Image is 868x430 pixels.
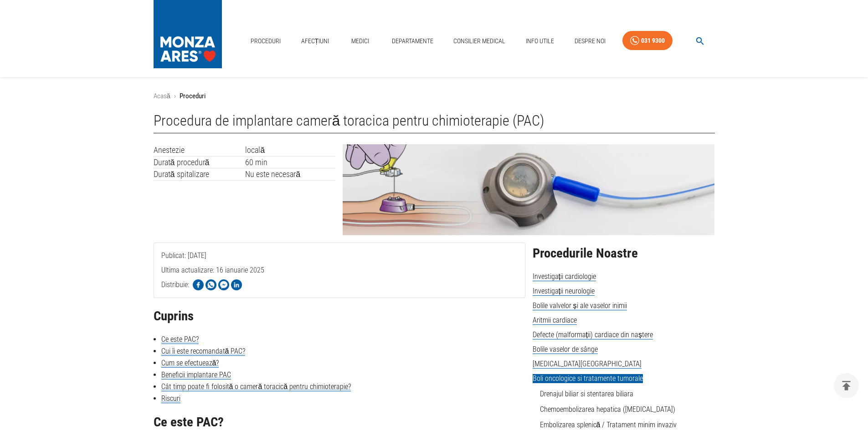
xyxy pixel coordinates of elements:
td: Anestezie [154,144,246,156]
img: Share on LinkedIn [231,279,242,290]
span: Publicat: [DATE] [161,251,206,296]
td: locală [245,144,335,156]
td: Nu este necesară [245,168,335,181]
span: [MEDICAL_DATA][GEOGRAPHIC_DATA] [533,359,642,369]
a: Departamente [388,32,437,51]
h2: Procedurile Noastre [533,246,715,261]
img: Procedura de implantare cameră toracica pentru chimioterapie (PAC) | Spitalul MONZA ARES Cluj [343,144,714,235]
span: Investigații neurologie [533,287,595,296]
td: Durată procedură [154,156,246,168]
h2: Ce este PAC? [154,415,525,430]
span: Bolile vaselor de sânge [533,345,598,354]
a: Afecțiuni [298,32,333,51]
p: Distribuie: [161,279,189,290]
a: Medici [346,32,375,51]
a: Info Utile [522,32,558,51]
a: Beneficii implantare PAC [161,370,231,379]
h2: Cuprins [154,309,525,324]
a: Cum se efectuează? [161,359,219,368]
img: Share on Facebook Messenger [218,279,229,290]
span: Boli oncologice si tratamente tumorale [533,374,643,383]
a: Chemoembolizarea hepatica ([MEDICAL_DATA]) [540,405,675,414]
a: Acasă [154,92,170,100]
a: Cui îi este recomandată PAC? [161,347,246,356]
li: › [174,91,176,101]
div: 031 9300 [641,35,665,46]
h1: Procedura de implantare cameră toracica pentru chimioterapie (PAC) [154,112,715,133]
p: Proceduri [180,91,205,101]
td: 60 min [245,156,335,168]
a: Despre Noi [571,32,609,51]
span: Aritmii cardiace [533,316,577,325]
button: delete [834,373,859,398]
a: 031 9300 [622,31,673,51]
td: Durată spitalizare [154,168,246,181]
a: Proceduri [247,32,284,51]
span: Bolile valvelor și ale vaselor inimii [533,301,627,310]
span: Investigații cardiologie [533,272,596,281]
a: Consilier Medical [450,32,509,51]
a: Drenajul biliar si stentarea biliara [540,390,633,398]
img: Share on WhatsApp [205,279,216,290]
a: Ce este PAC? [161,335,199,344]
nav: breadcrumb [154,91,715,101]
a: Riscuri [161,394,180,403]
span: Ultima actualizare: 16 ianuarie 2025 [161,266,264,311]
span: Defecte (malformații) cardiace din naștere [533,330,653,339]
a: Cât timp poate fi folosită o cameră toracică pentru chimioterapie? [161,382,351,391]
img: Share on Facebook [193,279,204,290]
